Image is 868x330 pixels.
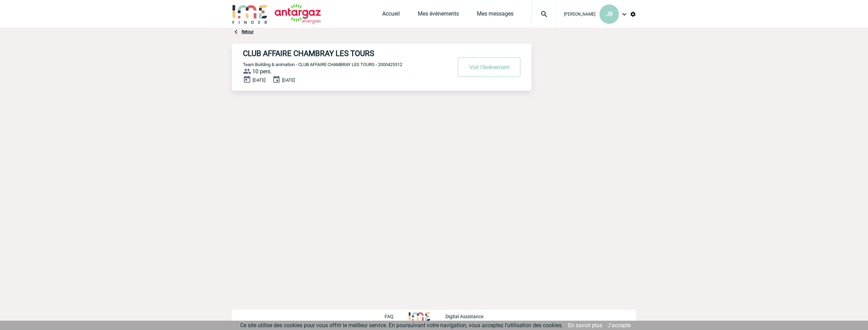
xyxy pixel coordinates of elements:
[445,314,483,319] p: Digital Assistance
[240,322,563,329] span: Ce site utilise des cookies pour vous offrir le meilleur service. En poursuivant votre navigation...
[253,77,265,83] span: [DATE]
[242,29,254,34] a: Retour
[382,10,400,20] a: Accueil
[458,57,520,77] button: Voir l'événement
[282,77,295,83] span: [DATE]
[606,11,613,17] span: JB
[243,49,431,58] h4: CLUB AFFAIRE CHAMBRAY LES TOURS
[243,62,402,67] span: Team Building & animation - CLUB AFFAIRE CHAMBRAY LES TOURS - 2000425312
[409,312,430,321] img: http://www.idealmeetingsevents.fr/
[385,314,394,319] p: FAQ
[568,322,602,329] a: En savoir plus
[564,12,595,17] span: [PERSON_NAME]
[252,68,272,75] span: 10 pers.
[232,4,268,24] img: IME-Finder
[477,10,513,20] a: Mes messages
[385,313,409,319] a: FAQ
[607,322,631,329] a: J'accepte
[418,10,459,20] a: Mes événements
